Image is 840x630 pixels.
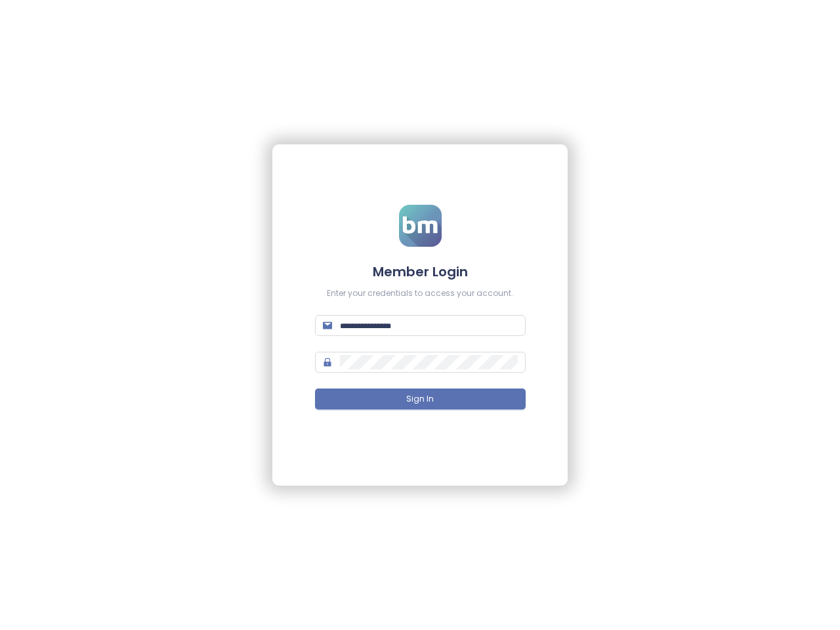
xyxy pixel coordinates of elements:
[399,205,442,247] img: logo
[406,393,434,406] span: Sign In
[315,262,526,281] h4: Member Login
[315,388,526,409] button: Sign In
[323,358,332,367] span: lock
[323,321,332,330] span: mail
[315,287,526,300] div: Enter your credentials to access your account.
